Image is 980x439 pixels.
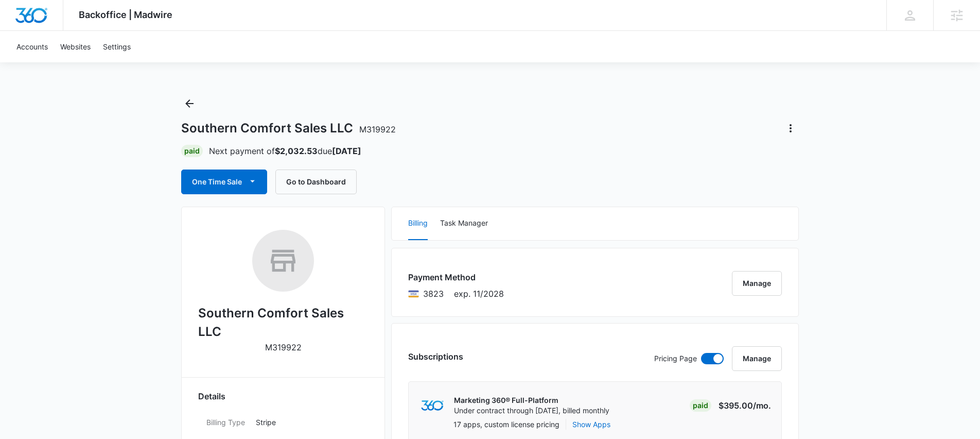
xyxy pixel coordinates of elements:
[753,400,771,411] span: /mo.
[408,350,463,363] h3: Subscriptions
[732,271,782,296] button: Manage
[359,124,396,134] span: M319922
[206,417,248,428] dt: Billing Type
[198,304,368,341] h2: Southern Comfort Sales LLC
[454,395,609,406] p: Marketing 360® Full-Platform
[408,207,428,240] button: Billing
[654,353,697,364] p: Pricing Page
[181,121,396,136] h1: Southern Comfort Sales LLC
[332,146,361,156] strong: [DATE]
[209,145,361,157] p: Next payment of due
[782,120,799,137] button: Actions
[453,419,559,430] p: 17 apps, custom license pricing
[181,145,203,157] div: Paid
[10,31,54,62] a: Accounts
[732,346,782,371] button: Manage
[440,207,488,240] button: Task Manager
[454,288,504,300] span: exp. 11/2028
[719,399,771,412] p: $395.00
[198,390,225,402] span: Details
[97,31,137,62] a: Settings
[79,9,172,20] span: Backoffice | Madwire
[690,399,711,412] div: Paid
[408,271,504,283] h3: Payment Method
[275,170,357,194] button: Go to Dashboard
[454,406,609,416] p: Under contract through [DATE], billed monthly
[572,419,610,430] button: Show Apps
[181,170,267,194] button: One Time Sale
[421,400,443,411] img: marketing360Logo
[54,31,97,62] a: Websites
[256,417,360,428] p: Stripe
[275,146,318,156] strong: $2,032.53
[181,95,198,112] button: Back
[265,341,302,353] p: M319922
[423,288,444,300] span: Visa ending with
